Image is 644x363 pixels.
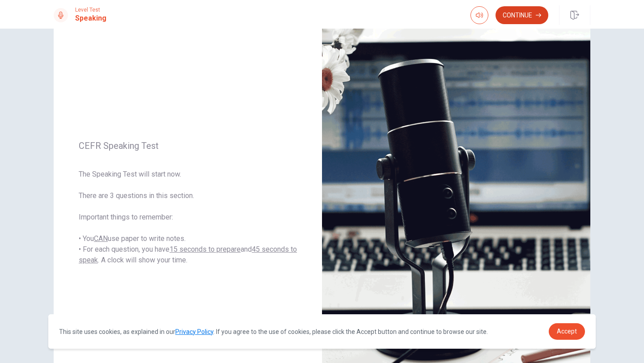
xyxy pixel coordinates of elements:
[48,314,596,349] div: cookieconsent
[496,6,548,24] button: Continue
[79,169,297,266] span: The Speaking Test will start now. There are 3 questions in this section. Important things to reme...
[59,328,488,335] span: This site uses cookies, as explained in our . If you agree to the use of cookies, please click th...
[169,245,241,253] u: 15 seconds to prepare
[79,140,297,151] span: CEFR Speaking Test
[549,323,585,340] a: dismiss cookie message
[75,7,106,13] span: Level Test
[94,234,108,243] u: CAN
[175,328,213,335] a: Privacy Policy
[75,13,106,24] h1: Speaking
[557,328,577,335] span: Accept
